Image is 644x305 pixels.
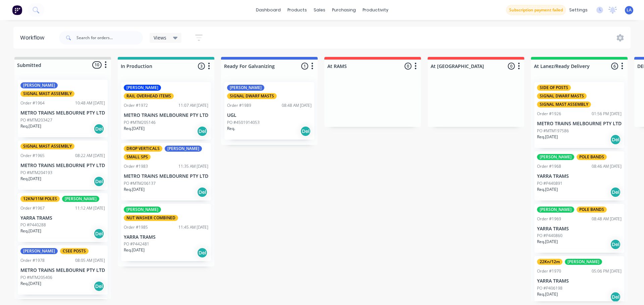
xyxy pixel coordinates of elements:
div: CSEE POSTS [60,248,89,254]
p: PO #MTM204193 [20,170,52,176]
div: 01:56 PM [DATE] [592,111,622,117]
p: PO #MTM203427 [20,117,52,123]
div: 08:22 AM [DATE] [75,153,105,159]
p: METRO TRAINS MELBOURNE PTY LTD [124,112,208,118]
div: [PERSON_NAME] [227,85,264,91]
div: [PERSON_NAME] [62,196,99,202]
div: [PERSON_NAME] [165,146,202,152]
div: Order #1985 [124,224,148,230]
p: METRO TRAINS MELBOURNE PTY LTD [20,268,105,273]
div: 11:45 AM [DATE] [178,224,208,230]
a: dashboard [253,5,284,15]
div: settings [566,5,591,15]
div: Order #1965 [20,153,45,159]
p: Req. [227,126,235,132]
p: METRO TRAINS MELBOURNE PTY LTD [20,163,105,168]
div: SMALL SPS [124,154,151,160]
div: SIGNAL MAST ASSEMBLY [20,143,74,149]
div: [PERSON_NAME]POLE BANDSOrder #196908:48 AM [DATE]YARRA TRAMSPO #P440860Req.[DATE]Del [534,204,624,253]
div: Order #1972 [124,102,148,108]
p: PO #MTM205146 [124,120,156,126]
p: PO #MTM205406 [20,275,52,281]
p: YARRA TRAMS [124,234,208,240]
div: Del [610,134,621,145]
div: RAIL OVERHEAD ITEMS [124,93,174,99]
div: 08:05 AM [DATE] [75,257,105,263]
p: PO #P440860 [537,233,562,239]
div: POLE BANDS [577,207,607,213]
div: SIGNAL DWARF MASTS [227,93,277,99]
div: SIGNAL MAST ASSEMBLYOrder #196508:22 AM [DATE]METRO TRAINS MELBOURNE PTY LTDPO #MTM204193Req.[DAT... [18,141,108,190]
div: NUT WASHER COMBINED [124,215,178,221]
p: Req. [DATE] [124,126,145,132]
p: Req. [DATE] [20,228,41,234]
div: Workflow [20,34,48,42]
p: PO #P406198 [537,285,562,291]
p: YARRA TRAMS [537,278,622,284]
div: Order #1989 [227,102,251,108]
div: SIGNAL MAST ASSEMBLY [537,101,591,107]
p: Req. [DATE] [537,291,558,297]
div: Del [197,126,208,137]
p: Req. [DATE] [20,176,41,182]
div: DROP VERTICALS [124,146,162,152]
div: SIDE OF POSTS [537,85,571,91]
div: 22Kn/12m [537,259,562,265]
p: PO #P440288 [20,222,46,228]
div: 05:06 PM [DATE] [592,268,622,274]
p: Req. [DATE] [124,186,145,193]
div: Del [610,187,621,198]
div: Del [197,247,208,258]
div: sales [310,5,329,15]
p: Req. [DATE] [537,186,558,193]
img: Factory [12,5,22,15]
div: Del [197,187,208,198]
div: purchasing [329,5,359,15]
div: Order #1970 [537,268,561,274]
p: PO #4501914053 [227,120,260,126]
div: 08:48 AM [DATE] [282,102,312,108]
p: PO #MTM206137 [124,180,156,186]
div: Del [610,292,621,302]
div: Del [610,239,621,250]
p: Req. [DATE] [20,281,41,287]
div: productivity [359,5,392,15]
p: YARRA TRAMS [20,215,105,221]
div: Order #1968 [537,163,561,169]
p: Req. [DATE] [20,123,41,129]
p: METRO TRAINS MELBOURNE PTY LTD [124,173,208,179]
p: Req. [DATE] [537,239,558,245]
div: Order #1983 [124,163,148,169]
div: [PERSON_NAME]NUT WASHER COMBINEDOrder #198511:45 AM [DATE]YARRA TRAMSPO #P442481Req.[DATE]Del [121,204,211,261]
div: products [284,5,310,15]
div: [PERSON_NAME] [20,82,58,88]
div: Del [94,124,104,134]
p: PO #P440891 [537,180,562,186]
div: Order #1964 [20,100,45,106]
div: 08:48 AM [DATE] [592,216,622,222]
div: 12KN/11M POLES[PERSON_NAME]Order #196711:12 AM [DATE]YARRA TRAMSPO #P440288Req.[DATE]Del [18,193,108,242]
span: LA [627,7,632,13]
p: METRO TRAINS MELBOURNE PTY LTD [537,121,622,127]
p: YARRA TRAMS [537,173,622,179]
div: [PERSON_NAME]POLE BANDSOrder #196808:46 AM [DATE]YARRA TRAMSPO #P440891Req.[DATE]Del [534,151,624,201]
div: SIDE OF POSTSSIGNAL DWARF MASTSSIGNAL MAST ASSEMBLYOrder #192601:56 PM [DATE]METRO TRAINS MELBOUR... [534,82,624,148]
div: Order #1978 [20,257,45,263]
div: 11:12 AM [DATE] [75,205,105,211]
div: Del [94,228,104,239]
div: SIGNAL DWARF MASTS [537,93,587,99]
div: Del [300,126,311,137]
div: [PERSON_NAME] [20,248,58,254]
div: 08:46 AM [DATE] [592,163,622,169]
div: Order #1969 [537,216,561,222]
p: Req. [DATE] [537,134,558,140]
div: [PERSON_NAME]CSEE POSTSOrder #197808:05 AM [DATE]METRO TRAINS MELBOURNE PTY LTDPO #MTM205406Req.[... [18,245,108,295]
div: [PERSON_NAME] [537,207,574,213]
div: [PERSON_NAME] [565,259,602,265]
div: SIGNAL MAST ASSEMBLY [20,91,74,97]
div: [PERSON_NAME] [124,207,161,213]
div: Order #1926 [537,111,561,117]
div: [PERSON_NAME]RAIL OVERHEAD ITEMSOrder #197211:07 AM [DATE]METRO TRAINS MELBOURNE PTY LTDPO #MTM20... [121,82,211,140]
div: [PERSON_NAME]SIGNAL DWARF MASTSOrder #198908:48 AM [DATE]UGLPO #4501914053Req.Del [224,82,314,140]
p: YARRA TRAMS [537,226,622,232]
